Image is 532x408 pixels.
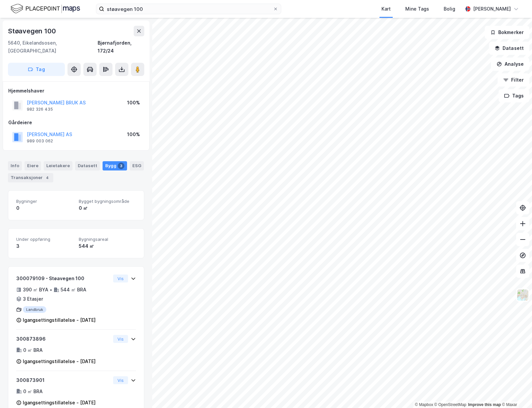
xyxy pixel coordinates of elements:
[79,242,136,250] div: 544 ㎡
[113,275,128,282] button: Vis
[79,199,136,204] span: Bygget bygningsområde
[27,107,53,112] div: 982 326 435
[23,295,43,303] div: 3 Etasjer
[8,39,98,55] div: 5640, Eikelandsosen, [GEOGRAPHIC_DATA]
[23,388,43,395] div: 0 ㎡ BRA
[118,163,124,169] div: 3
[16,376,111,384] div: 300873901
[8,161,22,170] div: Info
[16,242,73,250] div: 3
[16,237,73,242] span: Under oppføring
[381,5,391,13] div: Kart
[23,399,96,407] div: Igangsettingstillatelse - [DATE]
[113,376,128,384] button: Vis
[8,173,53,182] div: Transaksjoner
[8,87,144,95] div: Hjemmelshaver
[44,161,72,170] div: Leietakere
[8,26,57,36] div: Støavegen 100
[473,5,511,13] div: [PERSON_NAME]
[16,335,111,343] div: 300873896
[23,286,48,294] div: 390 ㎡ BYA
[75,161,100,170] div: Datasett
[468,402,501,407] a: Improve this map
[61,286,86,294] div: 544 ㎡ BRA
[127,99,140,107] div: 100%
[405,5,429,13] div: Mine Tags
[127,130,140,138] div: 100%
[8,119,144,127] div: Gårdeiere
[23,316,96,324] div: Igangsettingstillatelse - [DATE]
[485,26,529,39] button: Bokmerker
[11,3,80,15] img: logo.f888ab2527a4732fd821a326f86c7f29.svg
[499,89,529,102] button: Tags
[499,376,532,408] div: Kontrollprogram for chat
[8,63,65,76] button: Tag
[23,346,43,354] div: 0 ㎡ BRA
[113,335,128,343] button: Vis
[23,357,96,365] div: Igangsettingstillatelse - [DATE]
[498,73,529,87] button: Filter
[27,138,53,144] div: 989 003 062
[444,5,455,13] div: Bolig
[79,237,136,242] span: Bygningsareal
[104,4,273,14] input: Søk på adresse, matrikkel, gårdeiere, leietakere eller personer
[44,174,51,181] div: 4
[50,287,52,292] div: •
[489,42,529,55] button: Datasett
[491,57,529,71] button: Analyse
[24,161,41,170] div: Eiere
[16,199,73,204] span: Bygninger
[16,275,111,282] div: 300079109 - Støavegen 100
[516,289,529,301] img: Z
[415,402,433,407] a: Mapbox
[79,204,136,212] div: 0 ㎡
[499,376,532,408] iframe: Chat Widget
[16,204,73,212] div: 0
[98,39,144,55] div: Bjørnafjorden, 172/24
[103,161,127,170] div: Bygg
[434,402,466,407] a: OpenStreetMap
[130,161,144,170] div: ESG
